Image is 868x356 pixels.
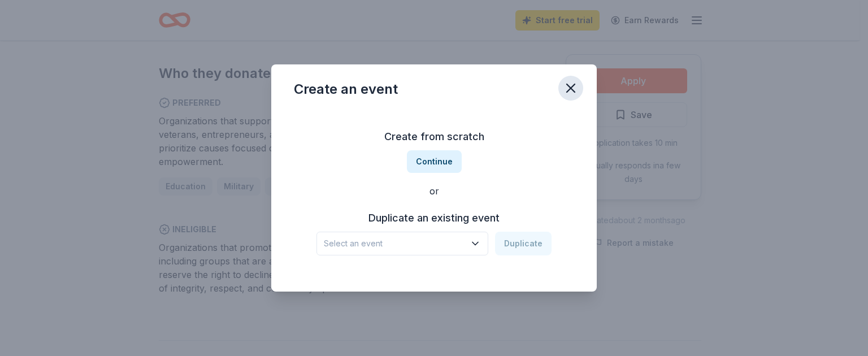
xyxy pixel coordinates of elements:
[294,184,574,198] div: or
[324,237,465,250] span: Select an event
[316,232,488,255] button: Select an event
[294,128,574,146] h3: Create from scratch
[294,80,398,98] div: Create an event
[407,150,462,173] button: Continue
[316,209,552,227] h3: Duplicate an existing event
